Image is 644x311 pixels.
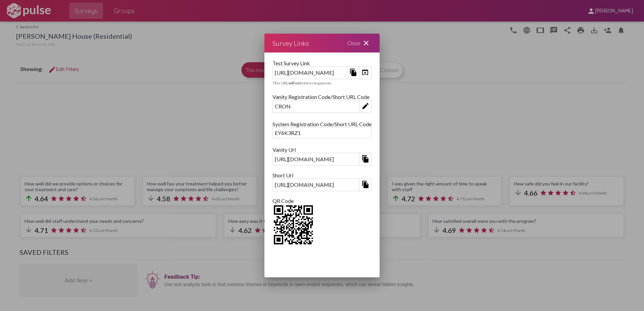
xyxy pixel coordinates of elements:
div: Short Url [272,172,372,178]
b: will not [288,80,302,85]
img: 2Q== [272,204,314,246]
mat-icon: file_copy [361,155,369,163]
div: Vanity Registration Code/Short URL Code [272,94,372,100]
mat-icon: file_copy [361,180,369,188]
div: System Registration Code/Short URL Code [272,121,372,127]
mat-icon: close [362,39,370,47]
div: QR Code [272,198,372,204]
div: [URL][DOMAIN_NAME] [273,179,359,190]
div: Close [339,34,380,53]
div: [URL][DOMAIN_NAME] [273,67,347,78]
mat-icon: edit [361,102,369,110]
div: [URL][DOMAIN_NAME] [273,154,359,164]
div: This URL store responses [272,80,372,85]
div: Vanity Url [272,146,372,153]
div: Test Survey Link [272,60,372,66]
div: CRON [273,101,359,111]
div: Survey Links [272,38,309,48]
div: EY6K3RZ1 [273,128,371,138]
mat-icon: open_in_browser [361,68,369,76]
mat-icon: file_copy [349,68,357,76]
